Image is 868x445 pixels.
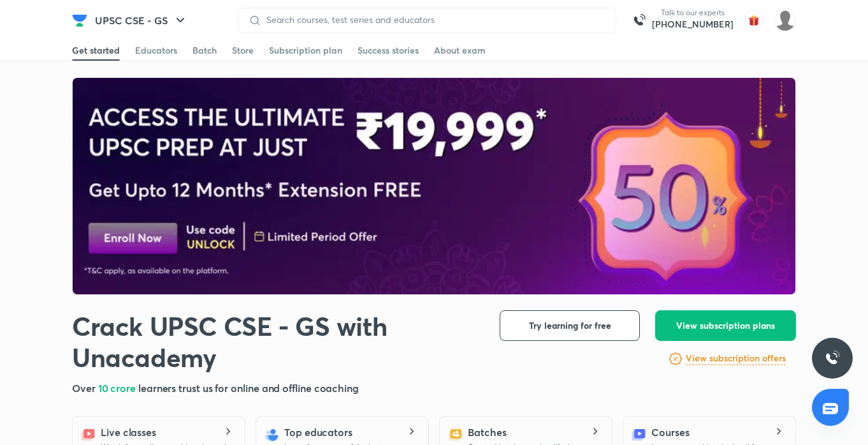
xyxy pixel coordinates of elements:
[284,425,352,440] h5: Top educators
[72,40,120,61] a: Get started
[358,44,419,57] div: Success stories
[72,381,98,395] span: Over
[87,8,196,33] button: UPSC CSE - GS
[72,44,120,57] div: Get started
[529,319,611,332] span: Try learning for free
[686,351,786,366] a: View subscription offers
[686,352,786,365] h6: View subscription offers
[192,44,217,57] div: Batch
[651,425,689,440] h5: Courses
[192,40,217,61] a: Batch
[500,310,640,341] button: Try learning for free
[138,381,359,395] span: learners trust us for online and offline coaching
[135,44,177,57] div: Educators
[232,44,254,57] div: Store
[434,40,486,61] a: About exam
[72,310,479,373] h1: Crack UPSC CSE - GS with Unacademy
[626,8,652,33] img: call-us
[825,351,840,366] img: ttu
[232,40,254,61] a: Store
[676,319,775,332] span: View subscription plans
[774,10,796,31] img: soni mishra
[269,40,342,61] a: Subscription plan
[358,40,419,61] a: Success stories
[655,310,796,341] button: View subscription plans
[652,18,734,31] a: [PHONE_NUMBER]
[269,44,342,57] div: Subscription plan
[434,44,486,57] div: About exam
[101,425,156,440] h5: Live classes
[135,40,177,61] a: Educators
[261,15,605,25] input: Search courses, test series and educators
[98,381,138,395] span: 10 crore
[652,8,734,18] p: Talk to our experts
[468,425,506,440] h5: Batches
[72,13,87,28] img: Company Logo
[744,10,764,31] img: avatar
